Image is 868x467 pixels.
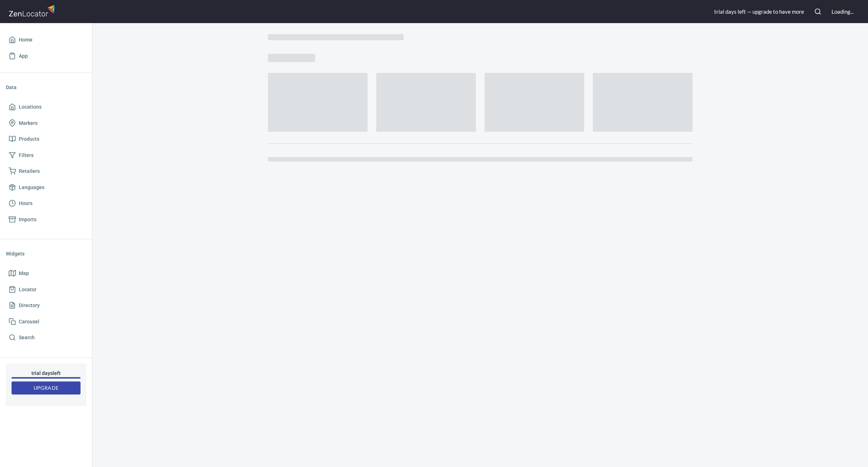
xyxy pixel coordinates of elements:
span: Locator [19,285,36,294]
a: Retailers [6,163,86,179]
a: Locations [6,99,86,115]
li: Data [6,79,86,96]
span: Directory [19,301,40,310]
a: Imports [6,211,86,228]
span: Filters [19,151,34,160]
span: Carousel [19,317,39,326]
button: Search [810,4,826,19]
a: Languages [6,179,86,196]
span: Imports [19,215,36,224]
span: App [19,52,28,61]
h6: trial day s left [12,369,81,377]
span: Retailers [19,167,40,176]
div: Loading... [832,8,854,16]
a: Filters [6,147,86,163]
span: Home [19,35,32,44]
a: Home [6,32,86,48]
li: Widgets [6,245,86,262]
a: Markers [6,115,86,131]
a: Hours [6,195,86,211]
a: App [6,48,86,64]
span: Upgrade [17,384,75,393]
a: Locator [6,281,86,298]
span: Markers [19,119,38,128]
a: Directory [6,297,86,314]
span: Hours [19,199,32,208]
span: Products [19,135,39,144]
a: Map [6,265,86,281]
button: Upgrade [12,381,81,395]
a: Search [6,329,86,346]
span: Languages [19,183,44,192]
a: Carousel [6,314,86,330]
span: Search [19,333,35,342]
a: Products [6,131,86,147]
img: zenlocator [9,3,57,18]
span: Map [19,269,29,278]
span: Locations [19,102,42,112]
div: trial day s left — upgrade to have more [714,8,804,16]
